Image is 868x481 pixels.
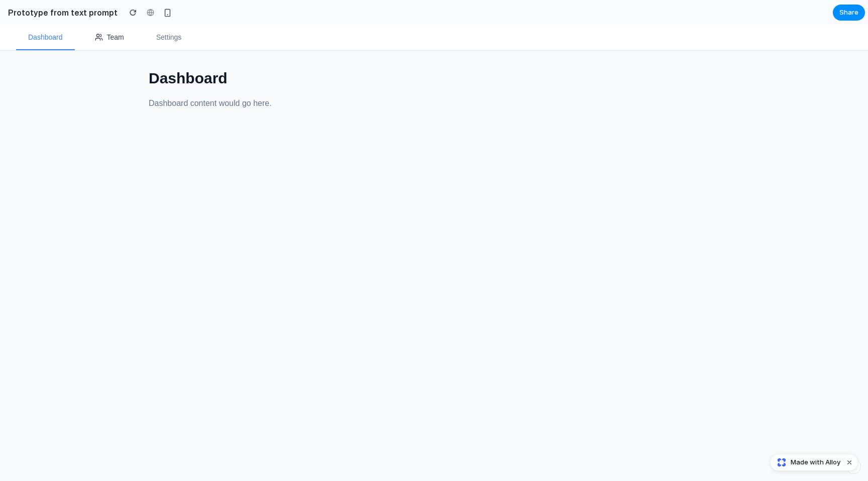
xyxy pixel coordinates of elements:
button: Share [833,5,865,21]
button: Dismiss watermark [843,456,855,468]
a: Made with Alloy [771,457,841,467]
span: Made with Alloy [791,457,840,467]
span: Share [839,8,858,18]
h1: Dashboard [149,42,719,64]
p: Dashboard content would go here. [149,72,719,84]
h2: Prototype from text prompt [4,7,118,19]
